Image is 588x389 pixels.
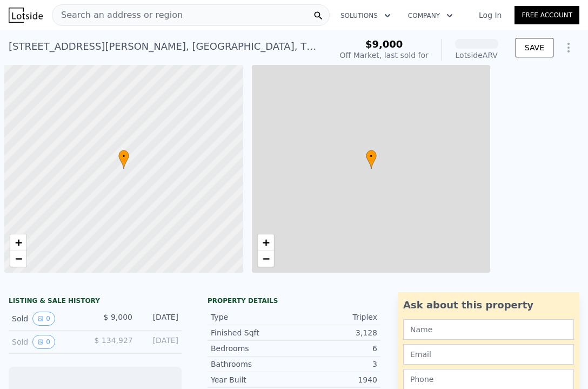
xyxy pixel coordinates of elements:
span: + [262,235,269,249]
span: + [15,235,22,249]
div: Finished Sqft [211,327,294,338]
div: Off Market, last sold for [340,50,429,61]
span: − [262,252,269,265]
span: $ 134,927 [94,336,132,345]
span: $9,000 [365,38,403,50]
a: Zoom out [10,250,26,267]
img: Lotside [9,8,43,23]
div: • [118,150,129,169]
div: 3 [294,359,377,370]
div: Sold [12,335,85,349]
a: Zoom in [258,234,274,250]
button: SAVE [516,38,553,57]
button: Show Options [558,37,579,58]
button: View historical data [32,335,55,349]
span: Search an address or region [52,9,183,22]
div: Sold [12,312,86,326]
span: • [366,151,377,161]
button: View historical data [32,312,55,326]
a: Free Account [514,6,579,24]
div: Property details [208,296,380,305]
button: Solutions [332,6,399,25]
a: Zoom out [258,250,274,267]
div: Bathrooms [211,359,294,370]
div: Type [211,312,294,322]
input: Email [403,344,574,365]
a: Log In [466,10,514,21]
span: − [15,252,22,265]
a: Zoom in [10,234,26,250]
div: [DATE] [142,335,178,349]
div: Ask about this property [403,298,574,313]
div: 3,128 [294,327,377,338]
div: Bedrooms [211,343,294,354]
div: Triplex [294,312,377,322]
button: Company [399,6,462,25]
div: [STREET_ADDRESS][PERSON_NAME] , [GEOGRAPHIC_DATA] , TN 38106 [9,39,323,54]
div: 1940 [294,374,377,385]
input: Name [403,319,574,340]
div: Lotside ARV [455,50,498,61]
span: • [118,151,129,161]
div: LISTING & SALE HISTORY [9,296,182,307]
div: Year Built [211,374,294,385]
div: [DATE] [141,312,178,326]
div: 6 [294,343,377,354]
div: • [366,150,377,169]
span: $ 9,000 [104,313,132,321]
